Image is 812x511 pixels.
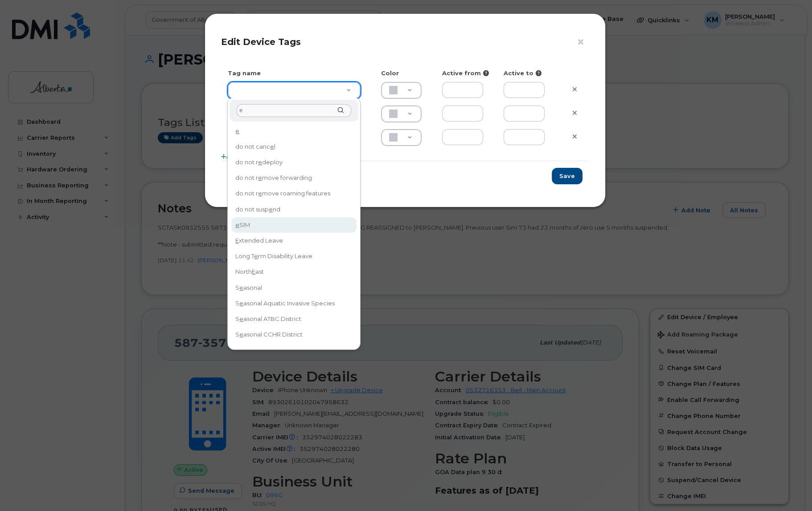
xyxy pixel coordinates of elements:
span: e [254,252,258,260]
div: S asonal ATBC District [232,312,355,326]
span: E [252,268,255,275]
div: do not r move roaming features [232,187,355,201]
span: e [269,206,273,213]
div: North ast [232,265,355,279]
span: e [239,284,243,291]
div: S asonal Aquatic Invasive Species [232,296,355,310]
span: e [270,143,274,150]
div: S asonal [232,281,355,295]
div: Long T rm Disability Leave [232,249,355,263]
div: do not canc l [232,140,355,154]
span: e [239,300,243,307]
div: do not r deploy [232,155,355,169]
div: do not r move forwarding [232,171,355,185]
div: S asonal [GEOGRAPHIC_DATA] Area [232,343,355,357]
span: E [235,237,239,244]
span: e [258,190,262,197]
div: do not susp nd [232,203,355,216]
span: e [239,315,243,322]
span: e [239,331,243,338]
span: e [235,221,239,228]
div: xtended Leave [232,234,355,247]
div: SIM [232,218,355,232]
div: S asonal CCHR District [232,328,355,341]
span: e [258,174,262,181]
span: e [258,158,262,166]
span: e [235,127,239,134]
